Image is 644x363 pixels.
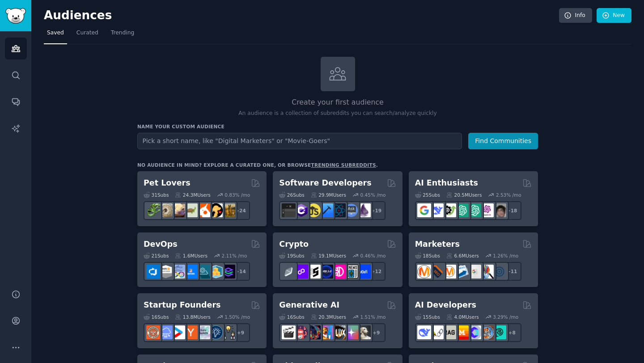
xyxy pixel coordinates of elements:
[430,203,444,217] img: DeepSeek
[279,253,304,259] div: 19 Sub s
[455,203,469,217] img: chatgpt_promptDesign
[332,203,346,217] img: reactnative
[467,325,481,339] img: OpenSourceAI
[225,192,250,198] div: 0.83 % /mo
[209,265,223,279] img: aws_cdk
[171,325,185,339] img: startup
[360,314,386,320] div: 1.51 % /mo
[468,133,538,149] button: Find Communities
[5,8,26,24] img: GummySearch logo
[73,26,102,44] a: Curated
[171,203,185,217] img: leopardgeckos
[357,325,371,339] img: DreamBooth
[492,325,506,339] img: AIDevelopersSociety
[144,300,220,311] h2: Startup Founders
[415,177,478,189] h2: AI Enthusiasts
[493,314,518,320] div: 3.29 % /mo
[332,325,346,339] img: FluxAI
[231,201,250,220] div: + 24
[231,323,250,342] div: + 9
[279,239,309,250] h2: Crypto
[559,8,592,23] a: Info
[279,300,339,311] h2: Generative AI
[184,203,198,217] img: turtle
[367,323,386,342] div: + 9
[137,162,378,168] div: No audience in mind? Explore a curated one, or browse .
[446,314,479,320] div: 4.0M Users
[493,253,518,259] div: 1.26 % /mo
[307,265,321,279] img: ethstaker
[344,265,358,279] img: CryptoNews
[294,203,308,217] img: csharp
[279,192,304,198] div: 26 Sub s
[159,325,173,339] img: SaaS
[357,203,371,217] img: elixir
[415,314,440,320] div: 15 Sub s
[196,203,210,217] img: cockatiel
[184,265,198,279] img: DevOpsLinks
[137,110,538,118] p: An audience is a collection of subreddits you can search/analyze quickly
[222,253,247,259] div: 2.11 % /mo
[144,239,178,250] h2: DevOps
[442,325,456,339] img: Rag
[108,26,137,44] a: Trending
[44,26,67,44] a: Saved
[225,314,250,320] div: 1.50 % /mo
[221,325,235,339] img: growmybusiness
[480,203,494,217] img: OpenAIDev
[171,265,185,279] img: Docker_DevOps
[184,325,198,339] img: ycombinator
[480,325,494,339] img: llmops
[76,29,98,37] span: Curated
[430,325,444,339] img: LangChain
[446,253,479,259] div: 6.6M Users
[319,325,333,339] img: sdforall
[311,192,346,198] div: 29.9M Users
[159,265,173,279] img: AWS_Certified_Experts
[146,265,160,279] img: azuredevops
[137,123,538,130] h3: Name your custom audience
[360,253,386,259] div: 0.46 % /mo
[455,265,469,279] img: Emailmarketing
[344,325,358,339] img: starryai
[415,192,440,198] div: 25 Sub s
[279,177,371,189] h2: Software Developers
[311,314,346,320] div: 20.3M Users
[455,325,469,339] img: MistralAI
[307,203,321,217] img: learnjavascript
[357,265,371,279] img: defi_
[503,262,521,281] div: + 11
[209,325,223,339] img: Entrepreneurship
[144,253,169,259] div: 21 Sub s
[503,201,521,220] div: + 18
[467,203,481,217] img: chatgpt_prompts_
[415,300,476,311] h2: AI Developers
[209,203,223,217] img: PetAdvice
[294,265,308,279] img: 0xPolygon
[294,325,308,339] img: dalle2
[137,97,538,108] h2: Create your first audience
[311,162,376,168] a: trending subreddits
[496,192,521,198] div: 2.53 % /mo
[137,133,462,149] input: Pick a short name, like "Digital Marketers" or "Movie-Goers"
[417,265,431,279] img: content_marketing
[175,314,210,320] div: 13.8M Users
[430,265,444,279] img: bigseo
[279,314,304,320] div: 16 Sub s
[442,265,456,279] img: AskMarketing
[492,265,506,279] img: OnlineMarketing
[332,265,346,279] img: defiblockchain
[417,203,431,217] img: GoogleGeminiAI
[344,203,358,217] img: AskComputerScience
[417,325,431,339] img: DeepSeek
[144,177,191,189] h2: Pet Lovers
[415,239,460,250] h2: Marketers
[446,192,482,198] div: 20.5M Users
[480,265,494,279] img: MarketingResearch
[144,192,169,198] div: 31 Sub s
[175,253,208,259] div: 1.6M Users
[231,262,250,281] div: + 14
[47,29,64,37] span: Saved
[282,265,296,279] img: ethfinance
[319,203,333,217] img: iOSProgramming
